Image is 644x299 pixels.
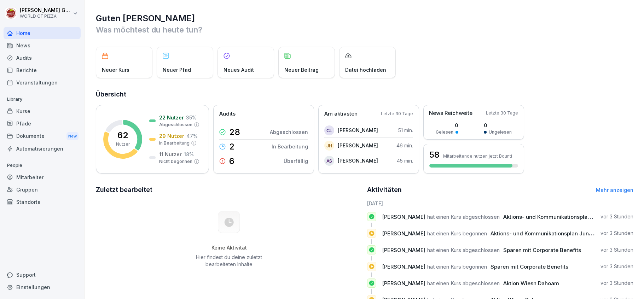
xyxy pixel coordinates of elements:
[338,157,378,164] p: [PERSON_NAME]
[429,109,472,117] p: News Reichweite
[159,122,192,128] p: Abgeschlossen
[503,247,581,253] span: Sparen mit Corporate Benefits
[338,127,378,134] p: [PERSON_NAME]
[102,66,129,74] p: Neuer Kurs
[4,183,81,196] a: Gruppen
[427,263,487,270] span: hat einen Kurs begonnen
[382,280,425,287] span: [PERSON_NAME]
[396,142,413,149] p: 46 min.
[427,213,500,220] span: hat einen Kurs abgeschlossen
[324,125,334,135] div: CL
[4,27,81,39] a: Home
[186,132,198,140] p: 47 %
[96,24,633,35] p: Was möchtest du heute tun?
[427,230,487,237] span: hat einen Kurs begonnen
[4,196,81,208] a: Standorte
[486,110,518,116] p: Letzte 30 Tage
[382,263,425,270] span: [PERSON_NAME]
[381,111,413,117] p: Letzte 30 Tage
[382,230,425,237] span: [PERSON_NAME]
[503,213,631,220] span: Aktions- und Kommunikationsplan Juni bis August
[436,122,458,129] p: 0
[491,263,568,270] span: Sparen mit Corporate Benefits
[159,132,184,140] p: 29 Nutzer
[20,14,71,19] p: WORLD OF PIZZA
[443,153,512,159] p: Mitarbeitende nutzen jetzt Bounti
[229,142,235,151] p: 2
[186,114,197,121] p: 35 %
[4,171,81,183] a: Mitarbeiter
[601,263,633,270] p: vor 3 Stunden
[397,157,413,164] p: 45 min.
[4,130,81,143] a: DokumenteNew
[96,89,633,99] h2: Übersicht
[4,117,81,130] a: Pfade
[184,151,194,158] p: 18 %
[193,254,265,268] p: Hier findest du deine zuletzt bearbeiteten Inhalte
[491,230,619,237] span: Aktions- und Kommunikationsplan Juni bis August
[20,7,71,13] p: [PERSON_NAME] Goldmann
[159,151,182,158] p: 11 Nutzer
[489,129,512,135] p: Ungelesen
[503,280,559,287] span: Aktion Wiesn Dahoam
[159,114,184,121] p: 22 Nutzer
[367,185,402,195] h2: Aktivitäten
[66,132,79,140] div: New
[229,157,234,165] p: 6
[338,142,378,149] p: [PERSON_NAME]
[367,200,633,207] h6: [DATE]
[224,66,254,74] p: Neues Audit
[284,66,319,74] p: Neuer Beitrag
[4,269,81,281] div: Support
[427,280,500,287] span: hat einen Kurs abgeschlossen
[229,128,240,136] p: 28
[4,39,81,52] a: News
[159,158,192,165] p: Nicht begonnen
[96,185,362,195] h2: Zuletzt bearbeitet
[601,246,633,253] p: vor 3 Stunden
[159,140,190,146] p: In Bearbeitung
[4,130,81,143] div: Dokumente
[324,110,358,118] p: Am aktivsten
[427,247,500,253] span: hat einen Kurs abgeschlossen
[436,129,453,135] p: Gelesen
[596,187,633,193] a: Mehr anzeigen
[4,142,81,155] a: Automatisierungen
[116,141,130,147] p: Nutzer
[270,128,308,136] p: Abgeschlossen
[4,52,81,64] a: Audits
[382,247,425,253] span: [PERSON_NAME]
[601,280,633,287] p: vor 3 Stunden
[382,213,425,220] span: [PERSON_NAME]
[219,110,236,118] p: Audits
[163,66,191,74] p: Neuer Pfad
[272,143,308,150] p: In Bearbeitung
[324,141,334,151] div: JH
[96,13,633,24] h1: Guten [PERSON_NAME]
[193,245,265,251] h5: Keine Aktivität
[4,281,81,293] a: Einstellungen
[345,66,386,74] p: Datei hochladen
[601,230,633,237] p: vor 3 Stunden
[4,94,81,105] p: Library
[4,105,81,117] a: Kurse
[398,127,413,134] p: 51 min.
[284,157,308,165] p: Überfällig
[324,156,334,166] div: AS
[4,76,81,89] a: Veranstaltungen
[4,64,81,76] a: Berichte
[484,122,512,129] p: 0
[4,160,81,171] p: People
[601,213,633,220] p: vor 3 Stunden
